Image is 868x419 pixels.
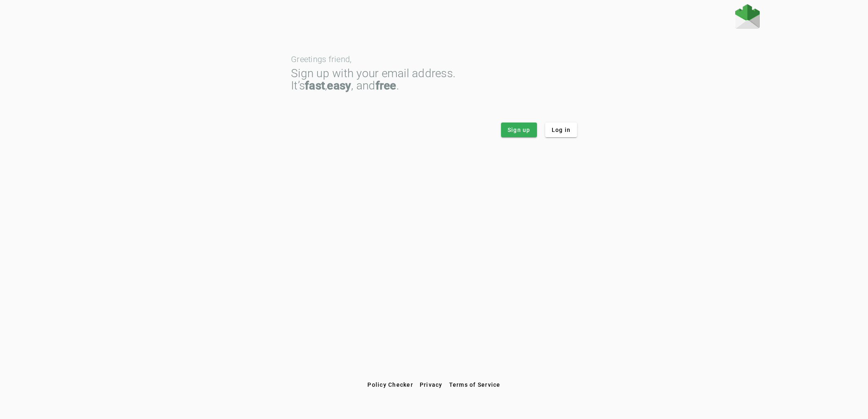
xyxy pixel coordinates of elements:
img: Fraudmarc Logo [735,4,760,29]
button: Log in [545,123,577,137]
button: Privacy [416,377,446,392]
button: Sign up [501,123,537,137]
strong: free [376,79,396,92]
span: Policy Checker [367,381,413,388]
div: Greetings friend, [291,55,577,63]
span: Privacy [420,381,443,388]
span: Sign up [508,126,530,134]
strong: fast [305,79,325,92]
button: Terms of Service [446,377,504,392]
strong: easy [327,79,351,92]
div: Sign up with your email address. It’s , , and . [291,67,577,92]
span: Log in [552,126,571,134]
button: Policy Checker [364,377,416,392]
span: Terms of Service [449,381,501,388]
